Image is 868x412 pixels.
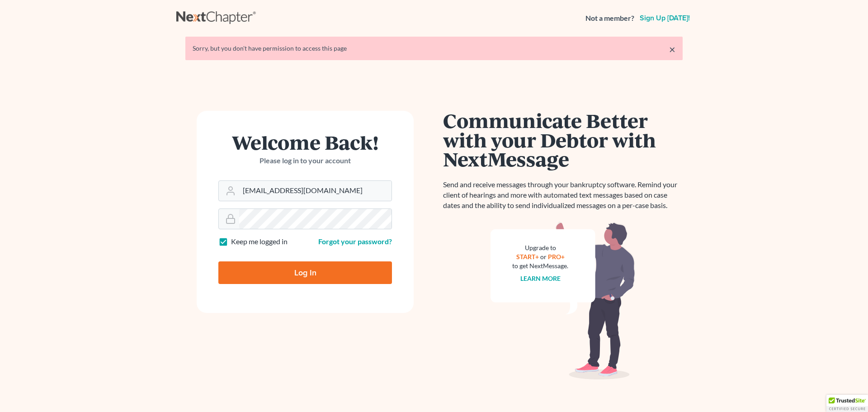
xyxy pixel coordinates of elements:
div: Sorry, but you don't have permission to access this page [193,44,675,53]
a: Learn more [520,275,561,282]
label: Keep me logged in [231,237,288,247]
p: Please log in to your account [218,156,392,166]
div: Upgrade to [512,243,568,252]
p: Send and receive messages through your bankruptcy software. Remind your client of hearings and mo... [443,180,683,211]
h1: Welcome Back! [218,133,392,152]
input: Log In [218,261,392,284]
img: nextmessage_bg-59042aed3d76b12b5cd301f8e5b87938c9018125f34e5fa2b7a6b67550977c72.svg [491,222,635,380]
h1: Communicate Better with your Debtor with NextMessage [443,111,683,169]
a: × [669,44,675,55]
div: TrustedSite Certified [826,395,868,412]
a: START+ [516,253,539,260]
span: or [540,253,547,260]
strong: Not a member? [585,13,634,24]
a: Sign up [DATE]! [638,14,692,22]
div: to get NextMessage. [512,261,568,270]
a: PRO+ [548,253,565,260]
a: Forgot your password? [318,237,392,246]
input: Email Address [239,181,392,201]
